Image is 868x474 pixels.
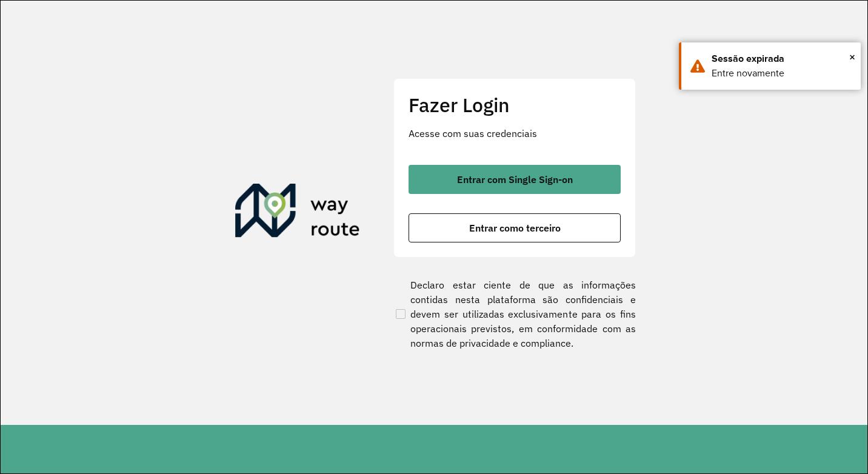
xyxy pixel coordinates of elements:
h2: Fazer Login [409,93,621,116]
img: Roteirizador AmbevTech [235,184,360,242]
span: Entrar como terceiro [469,223,561,233]
div: Sessão expirada [712,52,852,66]
button: Close [849,48,855,66]
button: button [409,165,621,194]
span: Entrar com Single Sign-on [457,175,573,184]
button: button [409,213,621,242]
label: Declaro estar ciente de que as informações contidas nesta plataforma são confidenciais e devem se... [393,278,636,350]
p: Acesse com suas credenciais [409,126,621,141]
span: × [849,48,855,66]
div: Entre novamente [712,66,852,81]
